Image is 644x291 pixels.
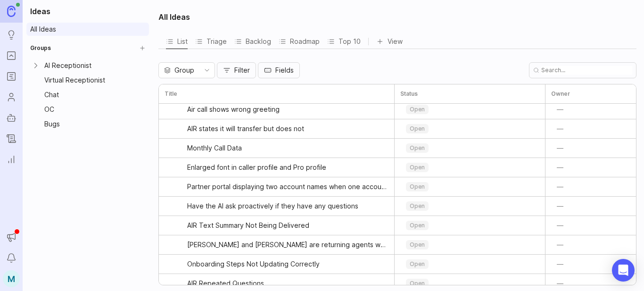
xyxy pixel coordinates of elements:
div: List [166,35,188,48]
a: Changelog [3,130,20,147]
button: — [551,238,569,251]
span: [PERSON_NAME] and [PERSON_NAME] are returning agents who cannot access the system. [187,240,388,249]
h2: Groups [30,43,51,53]
button: — [551,122,569,135]
h1: Ideas [26,6,149,17]
a: Onboarding Steps Not Updating Correctly [187,255,388,274]
span: Enlarged font in caller profile and Pro profile [187,163,326,172]
div: toggle menu [400,276,539,291]
div: toggle menu [400,160,539,175]
a: Monthly Call Data [187,139,388,158]
div: AI Receptionist [44,60,135,71]
span: — [557,240,563,249]
h3: Owner [551,90,570,98]
span: — [557,124,563,133]
div: toggle menu [400,141,539,156]
a: Portal [3,47,20,64]
p: open [410,260,425,268]
button: Filter [217,62,256,78]
a: Have the AI ask proactively if they have any questions [187,197,388,216]
div: toggle menu [400,121,539,136]
p: open [410,125,425,133]
a: OCGroup settings [26,102,149,116]
a: Air call shows wrong greeting [187,100,388,119]
h2: All Ideas [158,11,190,23]
img: Canny Home [7,6,16,17]
div: List [166,34,188,49]
div: Roadmap [279,35,320,48]
span: Monthly Call Data [187,143,242,153]
a: Partner portal displaying two account names when one account is placed on pause [187,177,388,196]
span: AIR Repeated Questions [187,279,264,288]
h3: Title [165,90,177,98]
a: Expand AI ReceptionistAI ReceptionistGroup settings [26,58,149,72]
div: BugsGroup settings [26,117,149,131]
a: ChatGroup settings [26,88,149,101]
a: Reporting [3,151,20,168]
span: — [557,221,563,230]
button: View [376,35,403,48]
div: ChatGroup settings [26,88,149,102]
a: Autopilot [3,109,20,126]
p: open [410,144,425,152]
span: — [557,105,563,114]
p: open [410,222,425,229]
div: toggle menu [400,237,539,252]
span: AIR Text Summary Not Being Delivered [187,221,309,230]
p: open [410,106,425,113]
div: Top 10 [327,34,361,49]
div: Backlog [234,35,271,48]
div: toggle menu [400,218,539,233]
p: open [410,183,425,191]
button: Roadmap [279,34,320,49]
a: Users [3,89,20,106]
a: Ideas [3,26,20,43]
a: AIR states it will transfer but does not [187,119,388,138]
span: — [557,259,563,269]
p: open [410,241,425,249]
div: Top 10 [327,35,361,48]
div: M [3,270,20,287]
div: toggle menu [400,199,539,214]
button: Backlog [234,34,271,49]
button: — [551,200,569,213]
span: Group [174,65,194,75]
span: — [557,143,563,153]
p: open [410,280,425,287]
span: — [557,201,563,211]
button: Notifications [3,249,20,266]
div: toggle menu [400,102,539,117]
a: Virtual ReceptionistGroup settings [26,73,149,87]
div: Chat [44,90,135,100]
div: toggle menu [158,62,215,78]
svg: toggle icon [199,67,215,74]
span: Filter [234,66,250,75]
button: — [551,258,569,271]
button: — [551,161,569,174]
button: — [551,277,569,290]
div: Virtual ReceptionistGroup settings [26,73,149,87]
div: Bugs [44,119,135,129]
button: — [551,219,569,232]
span: — [557,279,563,288]
span: — [557,182,563,191]
span: Fields [275,66,294,75]
button: Create Group [136,42,149,55]
p: open [410,164,425,171]
a: BugsGroup settings [26,117,149,131]
span: Onboarding Steps Not Updating Correctly [187,259,320,269]
button: Announcements [3,229,20,246]
button: Triage [195,34,227,49]
div: Virtual Receptionist [44,75,135,85]
div: Open Intercom Messenger [612,259,635,282]
button: — [551,103,569,116]
div: toggle menu [400,257,539,272]
span: AIR states it will transfer but does not [187,124,304,133]
div: toggle menu [400,179,539,194]
button: — [551,141,569,155]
